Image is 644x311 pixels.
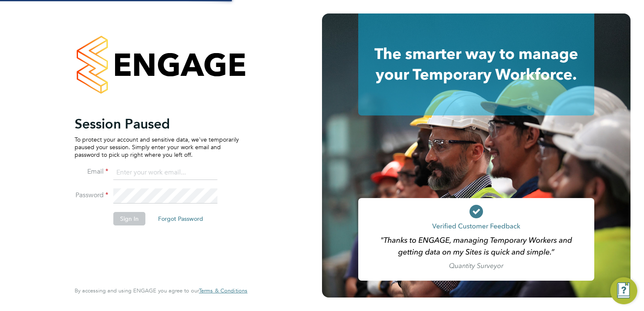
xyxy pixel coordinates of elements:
h2: Session Paused [75,115,239,132]
label: Email [75,167,108,176]
span: By accessing and using ENGAGE you agree to our [75,287,247,294]
input: Enter your work email... [113,165,217,180]
button: Sign In [113,212,145,225]
span: Terms & Conditions [199,287,247,294]
label: Password [75,191,108,200]
button: Forgot Password [151,212,210,225]
a: Terms & Conditions [199,287,247,294]
button: Engage Resource Center [610,277,637,304]
p: To protect your account and sensitive data, we've temporarily paused your session. Simply enter y... [75,136,239,159]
